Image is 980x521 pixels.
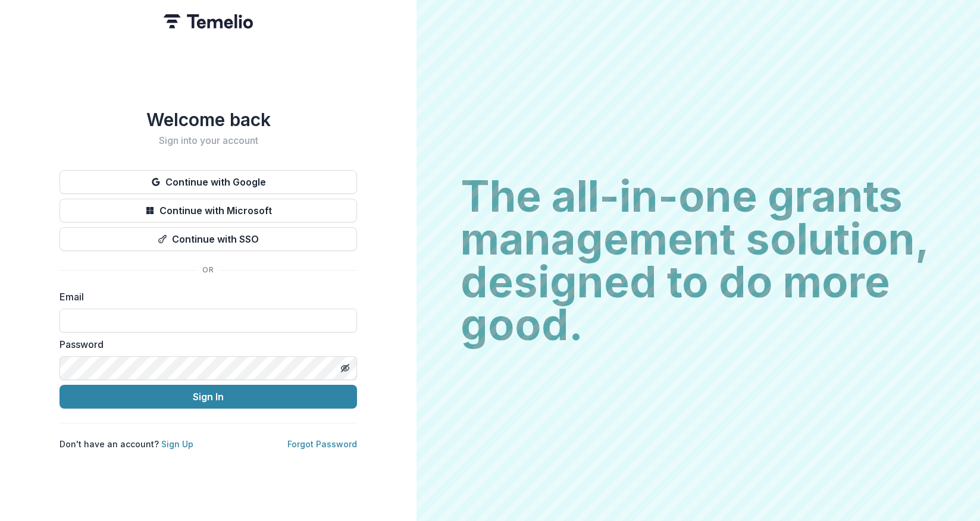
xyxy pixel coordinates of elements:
button: Continue with SSO [60,227,357,251]
p: Don't have an account? [60,438,193,450]
a: Forgot Password [287,439,357,449]
img: Temelio [164,14,253,29]
h1: Welcome back [60,109,357,130]
button: Continue with Microsoft [60,199,357,222]
button: Sign In [60,385,357,409]
button: Continue with Google [60,170,357,194]
h2: Sign into your account [60,135,357,146]
label: Password [60,337,350,351]
label: Email [60,290,350,304]
button: Toggle password visibility [336,359,355,378]
a: Sign Up [161,439,193,449]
